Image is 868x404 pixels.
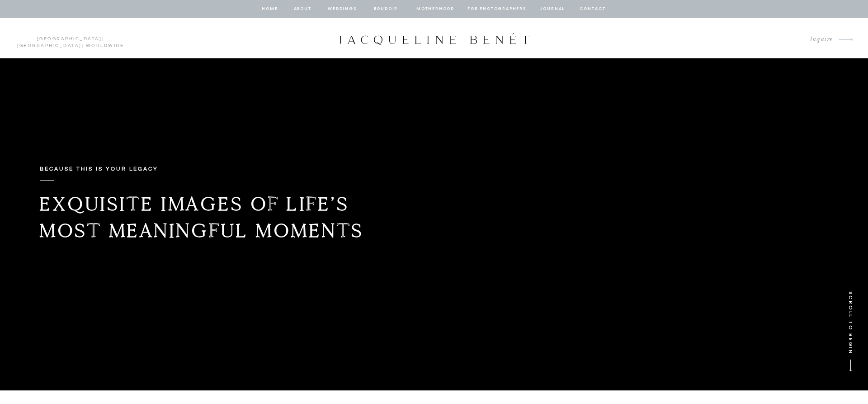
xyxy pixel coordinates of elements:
a: for photographers [467,5,526,13]
a: journal [538,5,566,13]
a: [GEOGRAPHIC_DATA] [37,37,102,41]
a: Motherhood [416,5,454,13]
a: BOUDOIR [373,5,399,13]
p: SCROLL TO BEGIN [844,291,855,368]
b: Exquisite images of life’s most meaningful moments [39,192,364,242]
a: contact [578,5,607,13]
a: about [293,5,312,13]
p: | | Worldwide [13,36,128,41]
a: Weddings [327,5,358,13]
a: [GEOGRAPHIC_DATA] [17,43,82,48]
a: home [261,5,278,13]
b: Because this is your legacy [40,166,158,172]
a: Inquire [802,33,833,46]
